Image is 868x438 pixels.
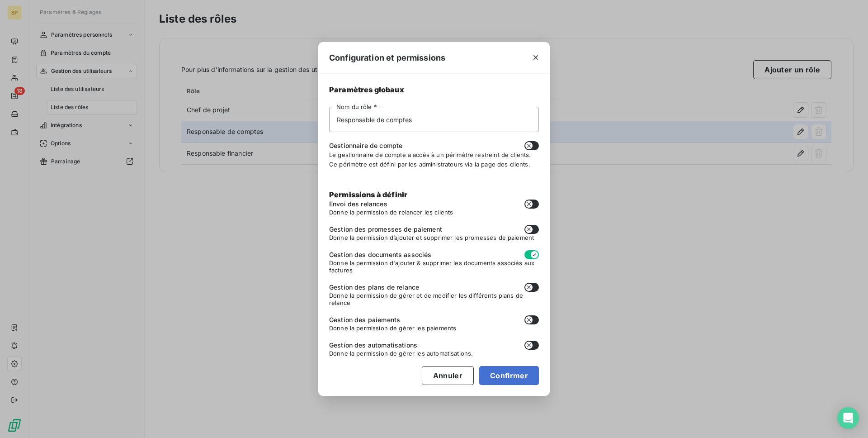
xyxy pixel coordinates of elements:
[329,107,539,132] input: placeholder
[329,190,407,199] span: Permissions à définir
[329,324,539,332] span: Donne la permission de gérer les paiements
[329,234,539,241] span: Donne la permission d’ajouter et supprimer les promesses de paiement
[837,407,859,429] div: Open Intercom Messenger
[329,200,387,209] span: Envoi des relances
[329,141,402,150] span: Gestionnaire de compte
[329,341,417,350] span: Gestion des automatisations
[329,250,432,259] span: Gestion des documents associés
[329,283,419,292] span: Gestion des plans de relance
[329,350,539,357] span: Donne la permission de gérer les automatisations.
[329,151,531,167] span: Le gestionnaire de compte a accès à un périmètre restreint de clients. Ce périmètre est défini pa...
[329,85,539,95] span: Paramètres globaux
[329,225,442,234] span: Gestion des promesses de paiement
[422,366,474,385] button: Annuler
[329,315,400,324] span: Gestion des paiements
[479,366,539,385] button: Confirmer
[329,259,539,274] span: Donne la permission d'ajouter & supprimer les documents associés aux factures
[329,292,539,306] span: Donne la permission de gérer et de modifier les différents plans de relance
[329,209,539,216] span: Donne la permission de relancer les clients
[329,52,445,64] span: Configuration et permissions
